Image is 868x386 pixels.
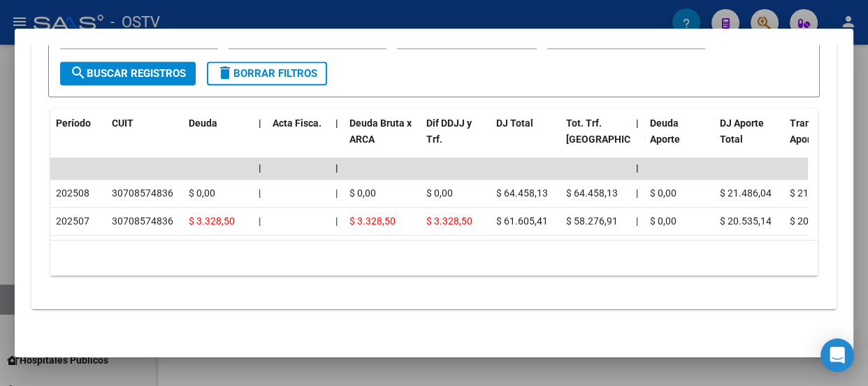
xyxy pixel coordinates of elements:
span: $ 21.486,04 [790,187,841,199]
span: $ 3.328,50 [189,215,235,227]
span: $ 0,00 [189,187,215,199]
datatable-header-cell: Acta Fisca. [267,108,330,170]
span: 202508 [56,187,89,199]
span: | [259,117,261,129]
span: $ 3.328,50 [426,215,472,227]
span: | [335,187,338,199]
span: Buscar Registros [70,67,186,80]
span: | [335,117,338,129]
span: $ 64.458,13 [496,187,548,199]
span: $ 0,00 [650,187,677,199]
span: | [335,215,338,227]
datatable-header-cell: Deuda Bruta x ARCA [344,108,421,170]
span: | [636,187,638,199]
span: Dif DDJJ y Trf. [426,117,472,145]
span: | [259,162,261,173]
div: 30708574836 [112,185,173,201]
span: CUIT [112,117,133,129]
div: 30708574836 [112,213,173,229]
span: $ 20.535,14 [720,215,772,227]
button: Buscar Registros [60,62,196,85]
span: | [636,117,639,129]
span: | [335,162,338,173]
span: $ 64.458,13 [566,187,618,199]
datatable-header-cell: Período [50,108,106,170]
span: $ 0,00 [650,215,677,227]
span: $ 0,00 [426,187,453,199]
datatable-header-cell: CUIT [106,108,183,170]
button: Borrar Filtros [207,62,327,85]
span: DJ Aporte Total [720,117,764,145]
datatable-header-cell: Transferido Aporte [784,108,854,170]
span: Deuda Bruta x ARCA [349,117,412,145]
span: Acta Fisca. [273,117,321,129]
span: Borrar Filtros [217,67,317,80]
span: Deuda Aporte [650,117,680,145]
span: Período [56,117,91,129]
datatable-header-cell: | [253,108,267,170]
mat-icon: delete [217,64,233,81]
span: 202507 [56,215,89,227]
datatable-header-cell: Tot. Trf. Bruto [560,108,630,170]
datatable-header-cell: Dif DDJJ y Trf. [421,108,491,170]
datatable-header-cell: | [330,108,344,170]
span: $ 21.486,04 [720,187,772,199]
mat-icon: search [70,64,87,81]
span: $ 61.605,41 [496,215,548,227]
datatable-header-cell: DJ Aporte Total [714,108,784,170]
span: Tot. Trf. [GEOGRAPHIC_DATA] [566,117,661,145]
datatable-header-cell: DJ Total [491,108,560,170]
span: DJ Total [496,117,533,129]
span: Deuda [189,117,217,129]
span: | [636,215,638,227]
div: Open Intercom Messenger [820,338,854,372]
span: | [259,187,261,199]
span: $ 58.276,91 [566,215,618,227]
datatable-header-cell: | [630,108,644,170]
span: $ 3.328,50 [349,215,396,227]
datatable-header-cell: Deuda [183,108,253,170]
span: $ 0,00 [349,187,376,199]
span: | [636,162,639,173]
datatable-header-cell: Deuda Aporte [644,108,714,170]
span: | [259,215,261,227]
span: $ 20.535,14 [790,215,841,227]
span: Transferido Aporte [790,117,842,145]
